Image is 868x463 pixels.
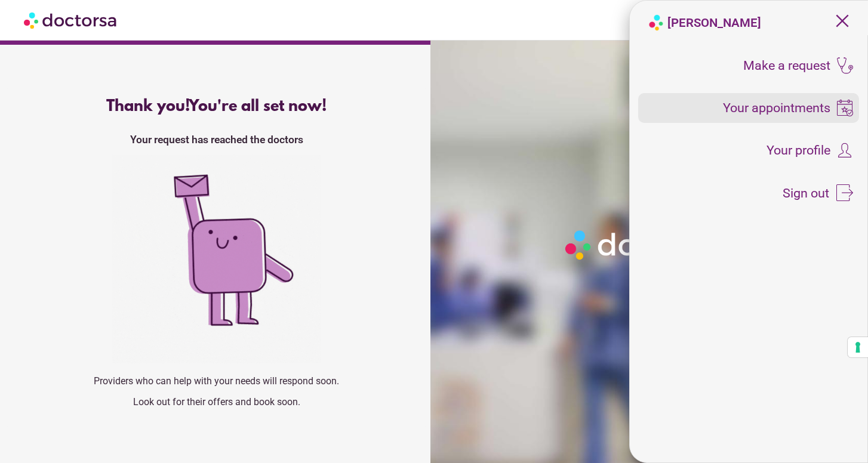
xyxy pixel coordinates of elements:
[130,134,303,146] strong: Your request has reached the doctors
[561,226,734,264] img: Logo-Doctorsa-trans-White-partial-flat.png
[836,100,853,116] img: icons8-booking-100.png
[831,10,854,32] span: close
[25,98,408,116] div: Thank you!
[667,16,761,30] strong: [PERSON_NAME]
[24,7,118,33] img: Doctorsa.com
[836,57,853,74] img: icons8-stethoscope-100.png
[25,396,408,408] p: Look out for their offers and book soon.
[648,14,664,31] img: logo-doctorsa-baloon.png
[836,142,853,159] img: icons8-customer-100.png
[723,101,830,115] span: Your appointments
[767,144,830,157] span: Your profile
[743,59,830,72] span: Make a request
[112,155,321,363] img: success
[189,98,327,116] span: You're all set now!
[836,184,853,201] img: icons8-sign-out-50.png
[848,337,868,357] button: Your consent preferences for tracking technologies
[25,375,408,387] p: Providers who can help with your needs will respond soon.
[783,187,829,200] span: Sign out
